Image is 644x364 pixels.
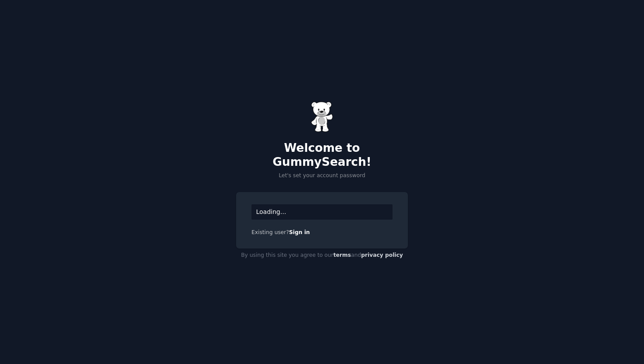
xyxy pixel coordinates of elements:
[361,252,403,258] a: privacy policy
[236,172,408,180] p: Let's set your account password
[311,101,333,132] img: Gummy Bear
[251,229,289,235] span: Existing user?
[251,204,393,220] div: Loading...
[236,248,408,262] div: By using this site you agree to our and
[236,141,408,169] h2: Welcome to GummySearch!
[289,229,310,235] a: Sign in
[333,252,351,258] a: terms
